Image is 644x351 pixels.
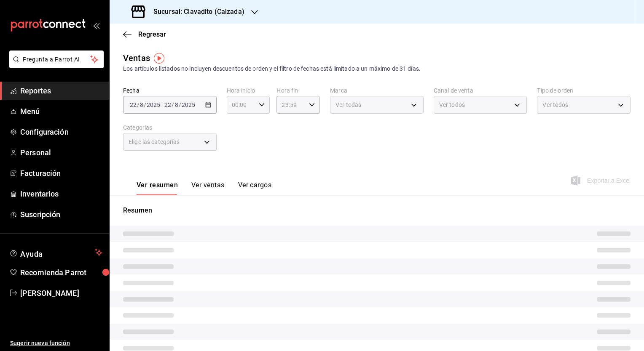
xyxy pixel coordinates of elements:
span: - [161,101,163,108]
p: Resumen [123,205,631,215]
div: Ventas [123,52,150,64]
label: Fecha [123,88,217,93]
button: Ver cargos [238,181,272,195]
button: Pregunta a Parrot AI [9,51,104,68]
span: Menú [20,106,102,117]
span: Ver todos [439,101,465,109]
h3: Sucursal: Clavadito (Calzada) [147,7,244,17]
span: Suscripción [20,209,102,220]
input: -- [174,101,179,108]
button: Regresar [123,30,166,38]
a: Pregunta a Parrot AI [6,61,104,70]
label: Hora fin [276,88,320,93]
span: / [144,101,146,108]
input: -- [164,101,172,108]
span: Ayuda [20,247,91,258]
label: Categorías [123,125,217,130]
span: Recomienda Parrot [20,267,102,278]
img: Tooltip marker [154,53,164,64]
span: Ver todos [542,101,568,109]
span: / [172,101,174,108]
span: Reportes [20,85,102,96]
span: Personal [20,147,102,158]
span: Ver todas [335,101,361,109]
span: Pregunta a Parrot AI [23,55,91,64]
button: Ver ventas [191,181,225,195]
span: / [179,101,181,108]
input: ---- [181,101,196,108]
input: -- [140,101,144,108]
div: navigation tabs [137,181,271,195]
span: Regresar [138,30,166,38]
span: [PERSON_NAME] [20,287,102,299]
label: Hora inicio [227,88,270,93]
span: Inventarios [20,188,102,199]
label: Canal de venta [434,88,527,93]
label: Marca [330,88,424,93]
button: Ver resumen [137,181,178,195]
input: ---- [146,101,161,108]
label: Tipo de orden [537,88,631,93]
div: Los artículos listados no incluyen descuentos de orden y el filtro de fechas está limitado a un m... [123,64,631,73]
span: Elige las categorías [129,138,180,146]
span: Configuración [20,126,102,138]
span: Sugerir nueva función [10,339,102,348]
span: Facturación [20,168,102,179]
button: open_drawer_menu [93,22,99,29]
span: / [137,101,140,108]
input: -- [129,101,137,108]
